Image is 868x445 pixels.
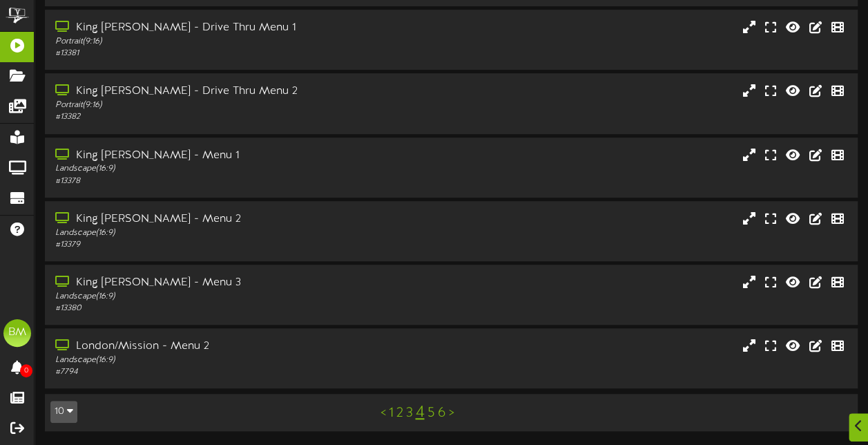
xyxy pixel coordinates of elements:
[55,291,373,303] div: Landscape ( 16:9 )
[55,48,373,59] div: # 13381
[55,239,373,251] div: # 13379
[55,275,373,291] div: King [PERSON_NAME] - Menu 3
[396,406,403,421] a: 2
[3,319,31,347] div: BM
[55,163,373,175] div: Landscape ( 16:9 )
[55,227,373,239] div: Landscape ( 16:9 )
[55,211,373,227] div: King [PERSON_NAME] - Menu 2
[380,406,385,421] a: <
[415,404,424,422] a: 4
[50,401,77,423] button: 10
[20,364,32,377] span: 0
[405,406,412,421] a: 3
[55,176,373,187] div: # 13378
[427,406,434,421] a: 5
[55,366,373,378] div: # 7794
[55,36,373,48] div: Portrait ( 9:16 )
[55,111,373,123] div: # 13382
[55,100,373,111] div: Portrait ( 9:16 )
[55,303,373,314] div: # 13380
[55,84,373,100] div: King [PERSON_NAME] - Drive Thru Menu 2
[55,148,373,164] div: King [PERSON_NAME] - Menu 1
[388,406,393,421] a: 1
[55,20,373,36] div: King [PERSON_NAME] - Drive Thru Menu 1
[55,354,373,366] div: Landscape ( 16:9 )
[448,406,454,421] a: >
[55,339,373,354] div: London/Mission - Menu 2
[437,406,445,421] a: 6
